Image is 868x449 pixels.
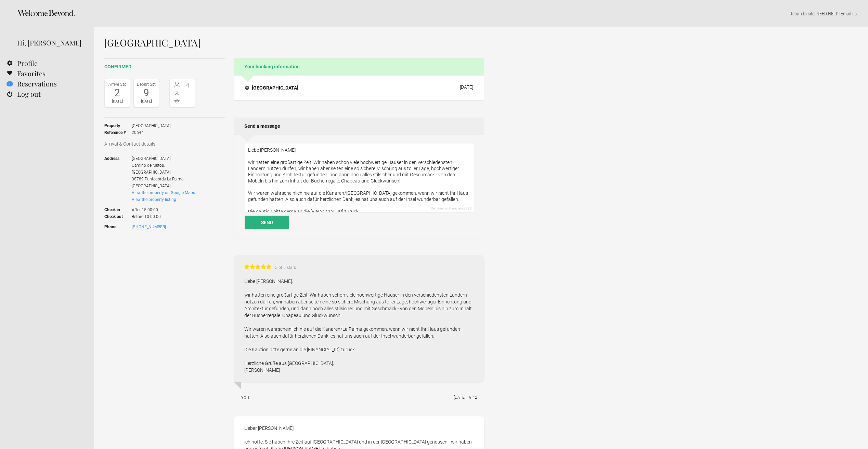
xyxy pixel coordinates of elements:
[104,213,132,220] strong: Check out
[132,156,171,161] span: [GEOGRAPHIC_DATA]
[234,255,484,382] div: Liebe [PERSON_NAME], wir hatten eine großartige Zeit. Wir haben schon viele hochwertige Häuser in...
[104,140,225,147] h3: Arrival & Contact details
[104,122,132,129] strong: Property
[245,216,289,229] button: Send
[272,264,296,271] span: 5 of 5 stars
[104,63,225,70] h2: confirmed
[132,163,171,175] span: Camino de Matos, [GEOGRAPHIC_DATA]
[132,122,171,129] span: [GEOGRAPHIC_DATA]
[182,82,193,89] span: 4
[460,84,473,90] div: [DATE]
[132,224,166,229] a: [PHONE_NUMBER]
[132,129,171,136] span: 20644
[104,129,132,136] strong: Reference #
[234,58,484,75] h2: Your booking information
[239,81,479,95] button: [GEOGRAPHIC_DATA] [DATE]
[106,88,128,98] div: 2
[104,155,132,189] strong: Address
[104,223,132,230] strong: Phone
[7,81,13,86] flynt-notification-badge: 1
[135,98,157,105] div: [DATE]
[234,118,484,135] h2: Send a message
[145,177,166,181] span: Puntagorda
[241,394,249,401] div: You
[17,38,84,48] div: Hi, [PERSON_NAME]
[104,203,132,213] strong: Check in
[841,11,857,16] a: Email us
[132,183,171,188] span: [GEOGRAPHIC_DATA]
[135,88,157,98] div: 9
[104,10,858,17] p: | NEED HELP? .
[132,213,195,220] span: Before 10:00:00
[104,38,484,48] h1: [GEOGRAPHIC_DATA]
[135,81,157,88] div: Depart Sat
[132,197,176,202] a: View the property listing
[790,11,814,16] a: Return to site
[106,98,128,105] div: [DATE]
[182,97,193,104] span: -
[132,177,144,181] span: 38789
[132,203,195,213] span: After 15:00:00
[245,84,298,91] h4: [GEOGRAPHIC_DATA]
[132,190,195,195] a: View the property on Google Maps
[106,81,128,88] div: Arrive Sat
[167,177,183,181] span: La Palma
[182,90,193,96] span: -
[454,395,477,400] flynt-date-display: [DATE] 19:42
